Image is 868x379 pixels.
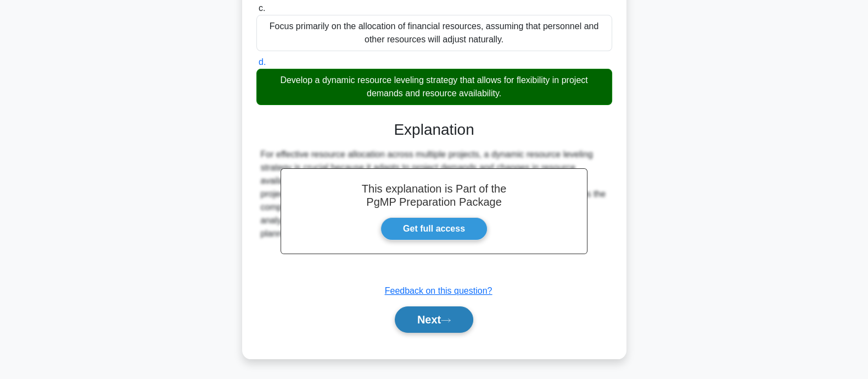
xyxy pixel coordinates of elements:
[261,148,608,240] div: For effective resource allocation across multiple projects, a dynamic resource leveling strategy ...
[385,286,492,295] a: Feedback on this question?
[259,57,266,67] span: d.
[263,120,606,139] h3: Explanation
[380,217,488,240] a: Get full access
[395,306,473,333] button: Next
[259,3,265,13] span: c.
[256,15,612,51] div: Focus primarily on the allocation of financial resources, assuming that personnel and other resou...
[256,69,612,105] div: Develop a dynamic resource leveling strategy that allows for flexibility in project demands and r...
